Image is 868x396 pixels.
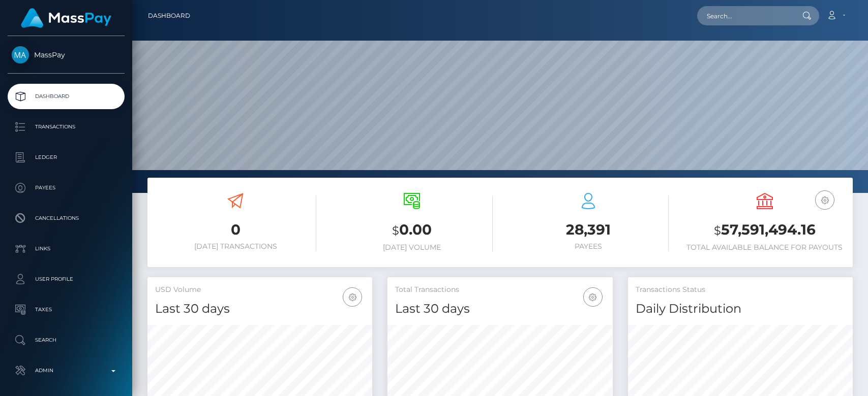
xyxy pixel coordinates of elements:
[12,46,29,63] img: MassPay
[508,242,669,251] h6: Payees
[332,243,493,252] h6: [DATE] Volume
[8,50,125,59] span: MassPay
[155,242,316,251] h6: [DATE] Transactions
[684,243,845,252] h6: Total Available Balance for Payouts
[12,241,121,256] p: Links
[12,272,121,287] p: User Profile
[332,220,493,241] h3: 0.00
[8,206,125,231] a: Cancellations
[12,119,121,135] p: Transactions
[697,6,793,25] input: Search...
[8,84,125,109] a: Dashboard
[155,220,316,240] h3: 0
[8,145,125,170] a: Ledger
[12,211,121,226] p: Cancellations
[12,89,121,104] p: Dashboard
[12,180,121,195] p: Payees
[21,8,111,28] img: MassPay Logo
[12,150,121,165] p: Ledger
[12,363,121,378] p: Admin
[12,302,121,317] p: Taxes
[8,327,125,353] a: Search
[8,114,125,140] a: Transactions
[8,297,125,322] a: Taxes
[392,223,399,238] small: $
[8,175,125,201] a: Payees
[636,300,845,318] h4: Daily Distribution
[155,285,365,295] h5: USD Volume
[8,267,125,292] a: User Profile
[8,236,125,261] a: Links
[395,285,605,295] h5: Total Transactions
[395,300,605,318] h4: Last 30 days
[684,220,845,241] h3: 57,591,494.16
[714,223,721,238] small: $
[148,5,190,26] a: Dashboard
[155,300,365,318] h4: Last 30 days
[12,333,121,348] p: Search
[8,358,125,383] a: Admin
[508,220,669,240] h3: 28,391
[636,285,845,295] h5: Transactions Status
